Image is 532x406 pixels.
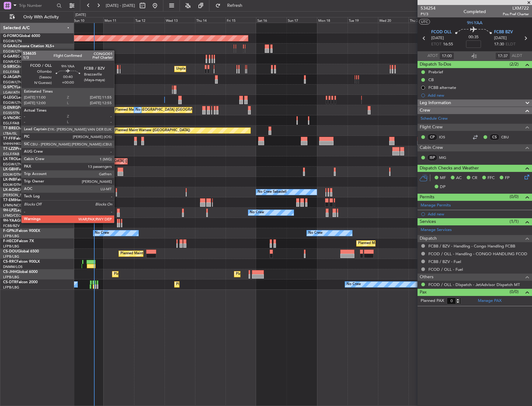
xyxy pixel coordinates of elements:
a: G-LEGCLegacy 600 [3,96,36,99]
a: G-GARECessna Citation XLS+ [3,55,54,58]
span: G-SIRS [3,65,15,69]
span: FP [505,175,510,181]
div: Planned Maint Warsaw ([GEOGRAPHIC_DATA]) [115,126,190,135]
span: 17:30 [494,41,504,48]
div: Sun 17 [287,17,317,23]
span: MF [440,175,446,181]
span: Only With Activity [16,15,66,19]
a: CBU [501,134,515,140]
a: EGSS/STN [3,111,20,115]
span: ELDT [506,41,516,48]
div: CP [427,134,437,141]
a: LFPB/LBG [3,285,19,290]
a: T7-LZZIPraetor 600 [3,147,37,151]
a: LX-TROLegacy 650 [3,157,36,161]
span: LX-AOA [3,188,17,192]
a: FCOD / OLL - Dispatch - JetAdvisor Dispatch MT [428,282,520,287]
label: Planned PAX [421,298,444,304]
div: Planned Maint [GEOGRAPHIC_DATA] ([GEOGRAPHIC_DATA]) [120,249,218,258]
span: LX-TRO [3,157,16,161]
div: No Crew [250,208,264,217]
a: Manage Permits [421,202,451,209]
a: Schedule Crew [421,116,448,122]
a: EGLF/FAB [3,70,19,74]
span: F-HECD [3,239,17,243]
span: G-GARE [3,55,17,58]
span: CS-DTR [3,280,16,284]
span: (0/0) [510,288,519,295]
span: F-GPNJ [3,229,16,233]
span: Cabin Crew [420,144,443,151]
input: --:-- [439,52,454,60]
a: CS-DTRFalcon 2000 [3,280,38,284]
button: Only With Activity [7,12,68,22]
div: Completed [464,8,486,15]
div: Unplanned Maint [GEOGRAPHIC_DATA] ([GEOGRAPHIC_DATA]) [176,64,278,74]
a: FCBB / BZV - Handling - Congo Handling FCBB [428,243,515,249]
div: No Crew [308,228,323,238]
div: Thu 21 [408,17,439,23]
a: [PERSON_NAME]/QSA [3,193,40,197]
a: FCOD / OLL - Handling - CONGO HANDLING FCOD [428,251,527,256]
input: Trip Number [19,1,55,10]
div: FCBB alternate [428,85,456,90]
a: EGGW/LTN [3,100,22,105]
a: EGGW/LTN [3,39,22,44]
div: Planned Maint Sofia [176,280,208,289]
a: LTBA/ISL [3,131,17,136]
input: --:-- [495,52,510,60]
span: Dispatch To-Dos [420,61,451,68]
span: 534254 [421,5,436,12]
div: Sun 10 [73,17,103,23]
span: T7-BRE [3,127,16,130]
a: F-GPNJFalcon 900EX [3,229,40,233]
span: Leg Information [420,99,451,107]
a: T7-EMIHawker 900XP [3,198,41,202]
a: EDLW/DTM [3,172,21,177]
a: Manage Services [421,227,452,233]
span: CR [472,175,477,181]
a: FCBB/BZV [3,224,20,228]
span: CS-RRC [3,260,16,264]
div: Unplanned Maint [GEOGRAPHIC_DATA] ([GEOGRAPHIC_DATA]) [60,157,163,166]
a: EGLF/FAB [3,152,19,156]
a: DNMM/LOS [3,265,22,269]
div: No Crew [347,280,361,289]
span: ALDT [512,53,522,59]
span: FCBB BZV [494,29,513,35]
span: Crew [420,107,430,114]
div: Sat 16 [256,17,287,23]
span: [DATE] [431,35,444,41]
a: G-ENRGPraetor 600 [3,106,39,110]
span: T7-EMI [3,198,15,202]
div: CB [428,77,434,82]
a: G-FOMOGlobal 6000 [3,34,40,38]
span: G-LEGC [3,96,16,99]
div: ISP [427,154,437,161]
span: CS-JHH [3,270,16,274]
a: EGGW/LTN [3,80,22,85]
div: Mon 11 [103,17,134,23]
span: G-GAAL [3,44,17,48]
a: LFPB/LBG [3,275,19,279]
span: FFC [488,175,495,181]
span: Refresh [222,3,248,8]
div: Tue 12 [134,17,165,23]
a: T7-FFIFalcon 7X [3,137,31,141]
a: EGLF/FAB [3,121,19,126]
span: G-JAGA [3,75,17,79]
span: (1/1) [510,218,519,225]
a: IOS [439,134,453,140]
a: EDLW/DTM [3,182,21,187]
a: LFPB/LBG [3,244,19,249]
a: EGGW/LTN [3,162,22,167]
div: Prebrief [428,69,443,75]
a: CS-DOUGlobal 6500 [3,250,39,253]
span: DP [440,184,446,190]
a: LFMD/CEQ [3,213,21,218]
span: 00:35 [469,34,478,40]
span: LX-GBH [3,168,17,171]
a: CS-RRCFalcon 900LX [3,260,40,264]
div: Wed 13 [165,17,195,23]
div: [DATE] [75,12,86,18]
